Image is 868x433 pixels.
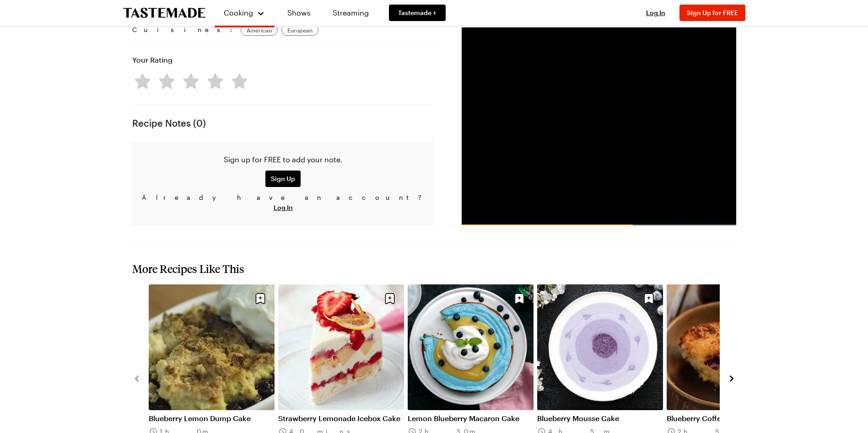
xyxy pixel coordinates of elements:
h4: Recipe Notes ( 0 ) [132,118,434,128]
button: Sign Up [265,171,301,187]
a: To Tastemade Home Page [123,8,205,18]
span: Sign Up [271,174,295,183]
button: navigate to previous item [132,373,141,384]
button: navigate to next item [727,373,736,384]
span: American [247,27,272,34]
h4: Your Rating [132,54,173,65]
button: Sign Up for FREE [679,5,745,21]
span: Tastemade + [398,8,437,17]
span: Cuisines: [132,25,237,36]
h2: More Recipes Like This [132,262,736,275]
button: Save recipe [381,290,399,307]
a: American [241,25,278,36]
button: Cooking [224,4,265,22]
a: Lemon Blueberry Macaron Cake [408,414,534,423]
a: Blueberry Lemon Dump Cake [149,414,275,423]
a: Blueberry Coffee Cake [667,414,793,423]
span: Cooking [224,8,253,17]
a: Tastemade + [389,5,446,21]
button: Log In [274,203,293,212]
span: Sign Up for FREE [687,9,738,16]
a: European [281,25,318,36]
a: Blueberry Mousse Cake [537,414,663,423]
button: Save recipe [640,290,658,307]
button: Log In [637,8,674,17]
a: Strawberry Lemonade Icebox Cake [278,414,404,423]
span: European [287,27,313,34]
span: Log In [646,9,665,16]
button: Save recipe [511,290,528,307]
p: Sign up for FREE to add your note. [140,154,427,165]
p: Already have an account? [140,192,427,213]
button: Save recipe [252,290,269,307]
